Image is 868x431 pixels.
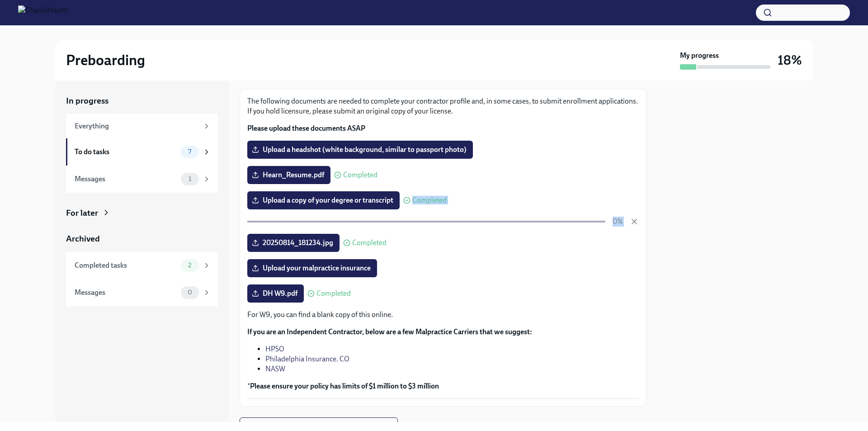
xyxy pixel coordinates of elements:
strong: My progress [680,51,719,61]
label: Upload your malpractice insurance [247,259,377,277]
label: Upload a copy of your degree or transcript [247,191,400,209]
span: DH W9.pdf [254,289,297,298]
div: To do tasks [75,147,177,157]
div: For later [66,207,98,219]
strong: Please ensure your policy has limits of $1 million to $3 million [250,382,439,390]
a: Archived [66,233,218,245]
span: Upload a copy of your degree or transcript [254,196,393,205]
span: 2 [183,262,197,269]
a: HPSO [265,345,284,353]
label: Upload a headshot (white background, similar to passport photo) [247,141,473,159]
span: Completed [316,290,351,297]
span: Completed [412,197,447,204]
img: CharlieHealth [18,5,68,20]
span: Hearn_Resume.pdf [254,171,324,180]
a: In progress [66,95,218,107]
strong: Please upload these documents ASAP [247,124,365,133]
a: Everything [66,114,218,138]
label: DH W9.pdf [247,284,304,303]
label: Hearn_Resume.pdf [247,166,330,184]
label: 20250814_181234.jpg [247,234,340,252]
a: Philadelphia Insurance. CO [265,355,349,363]
span: Completed [352,239,387,246]
span: Upload a headshot (white background, similar to passport photo) [254,145,467,154]
a: Messages1 [66,166,218,193]
p: For W9, you can find a blank copy of this online. [247,310,639,320]
div: Messages [75,288,177,298]
span: 20250814_181234.jpg [254,238,333,247]
button: Cancel [630,217,639,226]
h3: 18% [778,52,802,68]
span: Completed [343,171,377,179]
a: Messages0 [66,279,218,306]
a: To do tasks7 [66,138,218,166]
span: Upload your malpractice insurance [254,264,371,273]
strong: If you are an Independent Contractor, below are a few Malpractice Carriers that we suggest: [247,327,532,336]
h2: Preboarding [66,51,145,69]
a: For later [66,207,218,219]
span: 1 [183,175,197,182]
p: 0% [613,217,623,227]
a: Completed tasks2 [66,252,218,279]
div: Messages [75,174,177,184]
a: NASW [265,365,285,373]
span: 0 [182,289,198,296]
div: Completed tasks [75,260,177,270]
span: 7 [183,148,197,155]
div: Everything [75,121,199,131]
p: The following documents are needed to complete your contractor profile and, in some cases, to sub... [247,96,639,116]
